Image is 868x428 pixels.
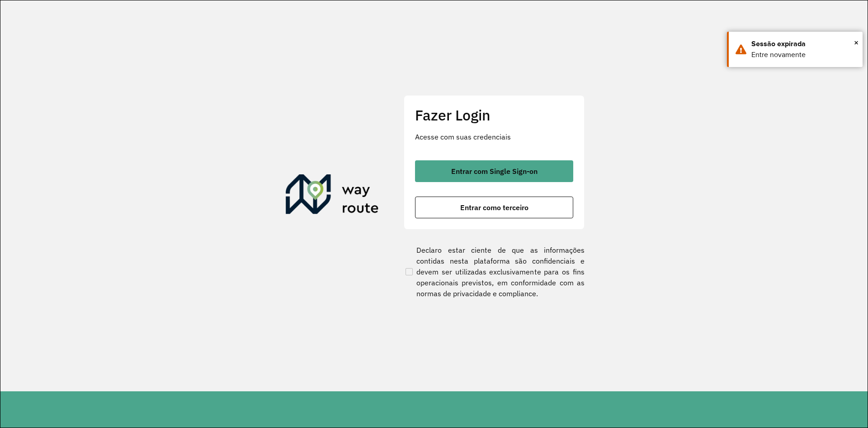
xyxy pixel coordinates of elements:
[751,38,856,49] div: Sessão expirada
[854,36,859,49] button: Close
[415,131,573,142] p: Acesse com suas credenciais
[415,160,573,182] button: button
[286,174,379,218] img: Roteirizador AmbevTech
[451,168,538,175] span: Entrar com Single Sign-on
[751,49,856,60] div: Entre novamente
[404,245,585,299] label: Declaro estar ciente de que as informações contidas nesta plataforma são confidenciais e devem se...
[854,36,859,49] span: ×
[415,106,573,124] h2: Fazer Login
[460,204,528,211] span: Entrar como terceiro
[415,197,573,218] button: button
